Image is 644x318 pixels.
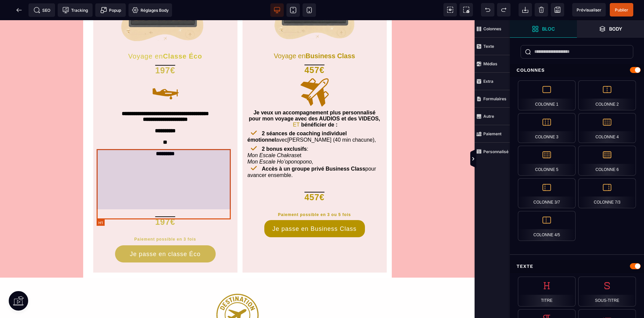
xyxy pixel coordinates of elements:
[572,3,606,16] span: Aperçu
[518,80,576,110] div: Colonne 1
[62,7,88,13] span: Tracking
[551,3,564,16] span: Enregistrer
[577,7,601,12] span: Prévisualiser
[475,90,510,108] span: Formulaires
[475,73,510,90] span: Extra
[535,3,548,16] span: Nettoyage
[303,3,316,17] span: Voir mobile
[483,26,501,31] strong: Colonnes
[12,3,26,17] span: Retour
[100,7,121,13] span: Popup
[58,3,93,17] span: Code de suivi
[264,200,365,217] button: Je passe en Business Class
[518,277,576,307] div: Titre
[475,55,510,73] span: Médias
[518,178,576,208] div: Colonne 3/7
[483,114,494,119] strong: Autre
[577,20,644,38] span: Ouvrir les calques
[542,26,555,31] strong: Bloc
[216,257,259,316] img: 6bc32b15c6a1abf2dae384077174aadc_LOGOT15p.png
[286,3,300,17] span: Voir tablette
[475,108,510,125] span: Autre
[475,143,510,160] span: Personnalisé
[483,149,508,154] strong: Personnalisé
[248,139,314,144] i: Mon Escale Ho’oponopono,
[115,225,216,242] button: Je passe en classe Éco
[475,38,510,55] span: Texte
[475,125,510,143] span: Paiement
[128,3,172,17] span: Favicon
[29,3,55,17] span: Métadata SEO
[510,260,644,273] div: Texte
[578,178,636,208] div: Colonne 7/3
[475,20,510,38] span: Colonnes
[510,64,644,76] div: Colonnes
[510,20,577,38] span: Ouvrir les blocs
[248,110,347,122] b: 2 séances de coaching individuel émotionnel
[510,149,517,169] span: Afficher les vues
[519,3,532,16] span: Importer
[248,132,297,138] i: Mon Escale Chakras
[249,90,380,107] b: Je veux un accompagnement plus personnalisé pour mon voyage avec des AUDIOS et des VIDEOS, bénéfi...
[276,117,287,122] span: avec
[481,3,494,16] span: Défaire
[483,44,494,49] strong: Texte
[149,56,182,89] img: cb7e6832efad3e898d433e88be7d3600_noun-small-plane-417645-BB7507.svg
[262,146,366,151] b: Accès à un groupe privé Business Class
[262,126,307,132] b: 2 bonus exclusifs
[483,96,506,101] strong: Formulaires
[518,113,576,143] div: Colonne 3
[460,3,473,16] span: Capture d'écran
[483,79,493,84] strong: Extra
[270,3,284,17] span: Voir bureau
[578,113,636,143] div: Colonne 4
[95,3,126,17] span: Créer une alerte modale
[615,7,628,12] span: Publier
[132,7,169,13] span: Réglages Body
[248,146,376,158] span: pour avancer ensemble.
[34,7,50,13] span: SEO
[483,131,501,136] strong: Paiement
[610,3,633,16] span: Enregistrer le contenu
[578,80,636,110] div: Colonne 2
[578,277,636,307] div: Sous-titre
[518,211,576,241] div: Colonne 4/5
[518,146,576,176] div: Colonne 5
[609,26,622,31] strong: Body
[443,3,457,16] span: Voir les composants
[497,3,511,16] span: Rétablir
[483,61,497,66] strong: Médias
[299,56,331,88] img: 5a442d4a8f656bbae5fc9cfc9ed2183a_noun-plane-8032710-BB7507.svg
[248,126,314,144] span: : et
[578,146,636,176] div: Colonne 6
[287,117,376,122] span: [PERSON_NAME] (40 min chacune),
